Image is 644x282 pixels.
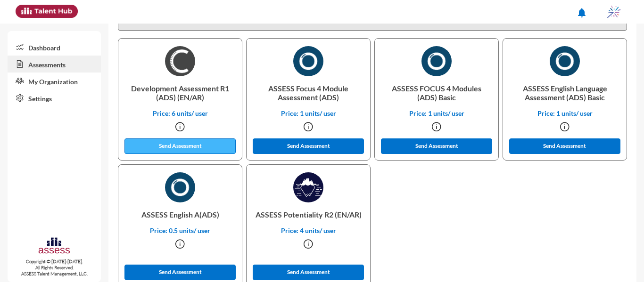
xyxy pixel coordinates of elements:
[381,138,492,154] button: Send Assessment
[254,226,363,234] p: Price: 4 units/ user
[126,226,234,234] p: Price: 0.5 units/ user
[38,236,70,257] img: assesscompany-logo.png
[124,138,236,154] button: Send Assessment
[254,109,363,117] p: Price: 1 units/ user
[8,39,101,56] a: Dashboard
[126,76,234,109] p: Development Assessment R1 (ADS) (EN/AR)
[254,76,363,109] p: ASSESS Focus 4 Module Assessment (ADS)
[254,202,363,226] p: ASSESS Potentiality R2 (EN/AR)
[126,109,234,117] p: Price: 6 units/ user
[576,7,587,18] mat-icon: notifications
[124,265,236,280] button: Send Assessment
[8,56,101,73] a: Assessments
[8,89,101,106] a: Settings
[382,76,491,109] p: ASSESS FOCUS 4 Modules (ADS) Basic
[509,138,620,154] button: Send Assessment
[126,202,234,226] p: ASSESS English A(ADS)
[382,109,491,117] p: Price: 1 units/ user
[8,73,101,89] a: My Organization
[8,258,101,277] p: Copyright © [DATE]-[DATE]. All Rights Reserved. ASSESS Talent Management, LLC.
[511,109,619,117] p: Price: 1 units/ user
[253,138,364,154] button: Send Assessment
[511,76,619,109] p: ASSESS English Language Assessment (ADS) Basic
[253,265,364,280] button: Send Assessment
